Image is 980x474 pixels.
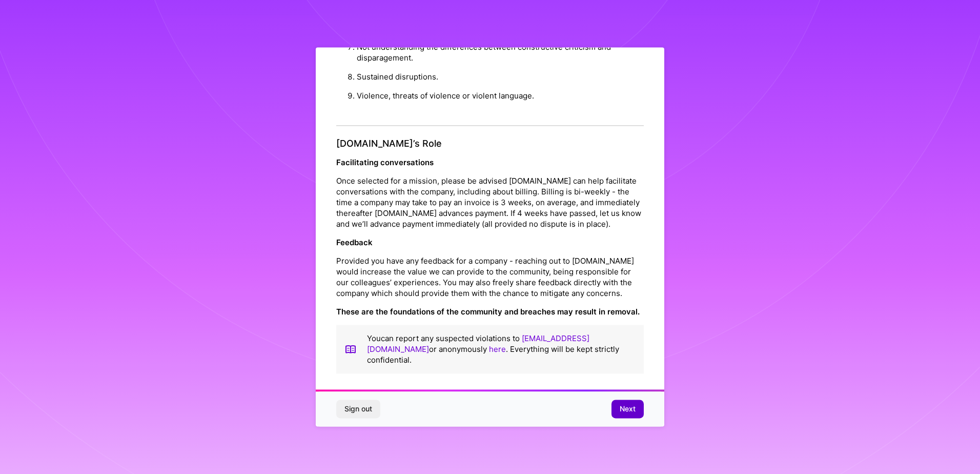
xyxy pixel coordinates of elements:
[336,176,644,230] p: Once selected for a mission, please be advised [DOMAIN_NAME] can help facilitate conversations wi...
[611,400,644,419] button: Next
[367,334,589,354] a: [EMAIL_ADDRESS][DOMAIN_NAME]
[367,333,636,366] p: You can report any suspected violations to or anonymously . Everything will be kept strictly conf...
[344,404,372,414] span: Sign out
[336,256,644,299] p: Provided you have any feedback for a company - reaching out to [DOMAIN_NAME] would increase the v...
[344,333,357,366] img: book icon
[489,345,506,354] a: here
[336,158,434,168] strong: Facilitating conversations
[620,404,636,414] span: Next
[336,238,373,248] strong: Feedback
[336,307,640,317] strong: These are the foundations of the community and breaches may result in removal.
[357,37,644,67] li: Not understanding the differences between constructive criticism and disparagement.
[336,138,644,149] h4: [DOMAIN_NAME]’s Role
[336,400,380,419] button: Sign out
[357,67,644,86] li: Sustained disruptions.
[357,86,644,105] li: Violence, threats of violence or violent language.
